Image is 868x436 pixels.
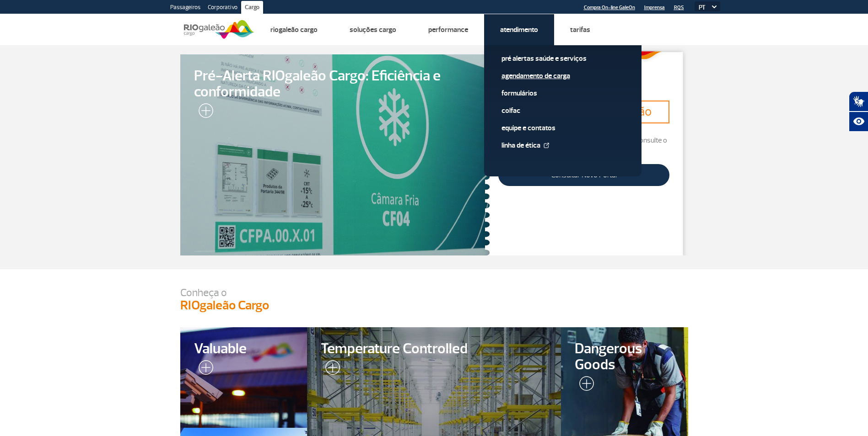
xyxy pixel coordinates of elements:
a: Imprensa [644,5,665,11]
span: Valuable [194,341,294,357]
span: Temperature Controlled [321,341,547,357]
div: Plugin de acessibilidade da Hand Talk. [849,91,868,132]
h3: RIOgaleão Cargo [180,298,688,314]
a: Pré alertas Saúde e Serviços [501,53,624,64]
button: Abrir tradutor de língua de sinais. [849,91,868,112]
a: Tarifas [570,25,590,34]
a: Soluções Cargo [350,25,396,34]
img: leia-mais [194,103,213,122]
span: Pré-Alerta RIOgaleão Cargo: Eficiência e conformidade [194,68,476,100]
a: Valuable [180,327,307,428]
a: Riogaleão Cargo [270,25,318,34]
a: Formulários [501,88,624,98]
a: Pré-Alerta RIOgaleão Cargo: Eficiência e conformidade [180,54,490,255]
img: External Link Icon [544,143,549,148]
a: Compra On-line GaleOn [584,5,635,11]
span: Dangerous Goods [575,341,674,373]
a: RQS [674,5,684,11]
img: leia-mais [321,360,340,378]
a: Passageiros [167,1,204,16]
a: Equipe e Contatos [501,123,624,133]
img: leia-mais [575,376,594,394]
a: Linha de Ética [501,140,624,150]
img: leia-mais [194,360,213,378]
a: Cargo [241,1,263,16]
a: Colfac [501,106,624,116]
button: Abrir recursos assistivos. [849,112,868,132]
p: Conheça o [180,287,688,298]
a: Corporativo [204,1,241,16]
a: Atendimento [500,25,538,34]
a: Agendamento de Carga [501,71,624,81]
a: Performance [428,25,468,34]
